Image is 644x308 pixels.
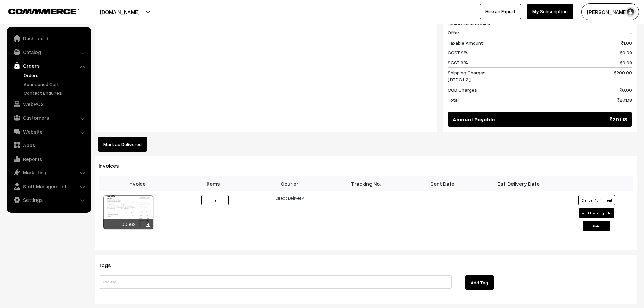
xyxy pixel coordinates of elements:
[8,7,68,15] a: COMMMERCE
[99,162,127,169] span: Invoices
[448,86,477,93] span: COD Charges
[8,125,89,138] a: Website
[448,39,483,46] span: Taxable Amount
[578,195,615,205] button: Cancel Fulfillment
[8,46,89,58] a: Catalog
[252,176,328,191] th: Courier
[453,115,495,123] span: Amount Payable
[8,9,79,14] img: COMMMERCE
[8,180,89,192] a: Staff Management
[620,49,632,56] span: 0.09
[8,112,89,124] a: Customers
[448,29,459,36] span: Offer
[8,194,89,206] a: Settings
[99,275,452,289] input: Add Tag
[448,59,468,66] span: SGST 9%
[98,137,147,152] button: Mark as Delivered
[328,176,404,191] th: Tracking No.
[465,275,494,290] button: Add Tag
[448,49,468,56] span: CGST 9%
[617,96,632,103] span: 201.18
[480,4,521,19] a: Hire an Expert
[8,166,89,179] a: Marketing
[8,153,89,165] a: Reports
[8,139,89,151] a: Apps
[76,3,163,20] button: [DOMAIN_NAME]
[610,115,627,123] span: 201.18
[22,72,89,79] a: Orders
[620,86,632,93] span: 0.00
[8,32,89,44] a: Dashboard
[579,208,614,218] button: Add Tracking Info
[448,69,486,83] span: Shipping Charges [ DTDC L2 ]
[22,80,89,88] a: Abandoned Cart
[201,195,229,205] button: 1 Item
[527,4,573,19] a: My Subscription
[614,69,632,83] span: 200.00
[252,191,328,238] td: Direct Delivery
[103,219,153,229] div: 00669
[404,176,480,191] th: Sent Date
[629,29,632,36] span: -
[8,60,89,72] a: Orders
[620,59,632,66] span: 0.09
[22,89,89,96] a: Contact Enquires
[175,176,252,191] th: Items
[8,98,89,110] a: WebPOS
[99,262,119,268] span: Tags
[621,39,632,46] span: 1.00
[625,7,636,17] img: user
[583,221,610,231] button: Paid
[448,96,459,103] span: Total
[480,176,557,191] th: Est. Delivery Date
[581,3,639,20] button: [PERSON_NAME]
[99,176,175,191] th: Invoice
